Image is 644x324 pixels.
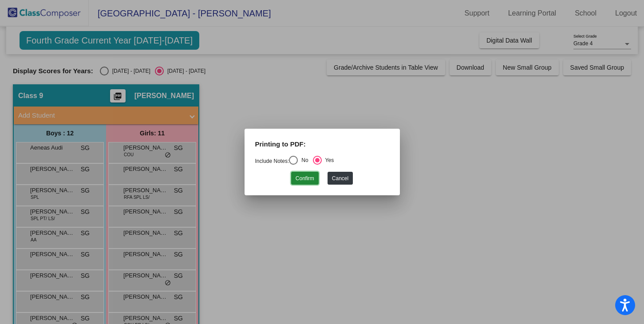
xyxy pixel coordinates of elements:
[328,172,353,185] button: Cancel
[255,158,289,164] a: Include Notes:
[322,156,334,164] div: Yes
[255,139,306,150] label: Printing to PDF:
[291,172,319,185] button: Confirm
[298,156,308,164] div: No
[255,158,334,164] mat-radio-group: Select an option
